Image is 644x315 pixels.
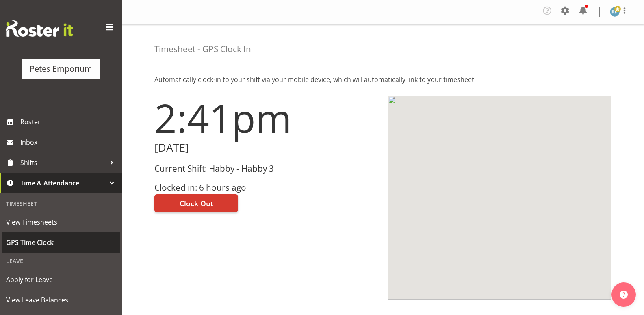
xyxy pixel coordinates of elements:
[20,177,106,189] span: Time & Attendance
[20,156,106,169] span: Shifts
[154,75,611,84] p: Automatically clock-in to your shift via your mobile device, which will automatically link to you...
[2,232,120,253] a: GPS Time Clock
[610,7,620,17] img: reina-puketapu721.jpg
[6,273,116,286] span: Apply for Leave
[154,96,378,140] h1: 2:41pm
[154,194,238,212] button: Clock Out
[20,136,118,148] span: Inbox
[154,164,378,173] h3: Current Shift: Habby - Habby 3
[20,116,118,128] span: Roster
[2,290,120,310] a: View Leave Balances
[6,294,116,306] span: View Leave Balances
[2,253,120,269] div: Leave
[6,236,116,249] span: GPS Time Clock
[154,141,378,154] h2: [DATE]
[154,44,251,54] h4: Timesheet - GPS Clock In
[30,63,92,75] div: Petes Emporium
[180,198,213,209] span: Clock Out
[620,291,628,299] img: help-xxl-2.png
[6,216,116,228] span: View Timesheets
[2,212,120,232] a: View Timesheets
[2,269,120,290] a: Apply for Leave
[6,20,73,37] img: Rosterit website logo
[154,183,378,192] h3: Clocked in: 6 hours ago
[2,195,120,212] div: Timesheet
